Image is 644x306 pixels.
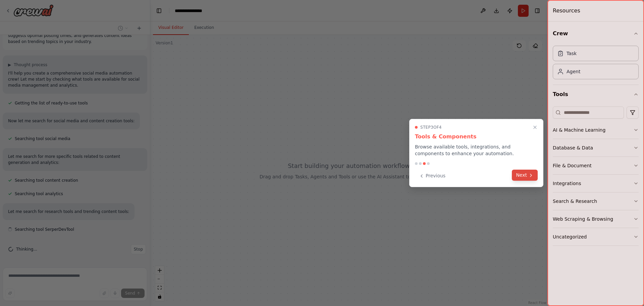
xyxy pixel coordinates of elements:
p: Browse available tools, integrations, and components to enhance your automation. [415,143,538,157]
h3: Tools & Components [415,133,538,141]
button: Close walkthrough [531,123,539,131]
button: Next [512,170,538,181]
button: Previous [415,170,449,181]
span: Step 3 of 4 [420,125,442,130]
button: Hide left sidebar [154,6,164,15]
